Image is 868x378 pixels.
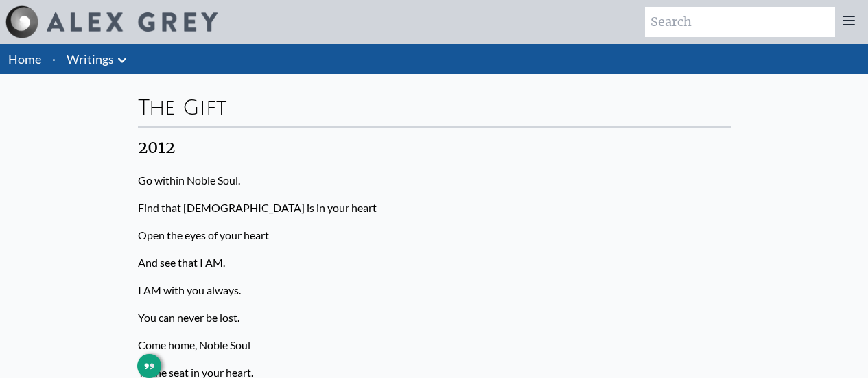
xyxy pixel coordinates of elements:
[138,85,731,126] div: The Gift
[138,331,731,359] p: Come home, Noble Soul
[138,194,731,222] p: Find that [DEMOGRAPHIC_DATA] is in your heart
[138,276,731,304] p: I AM with you always.
[138,137,731,158] div: 2012
[47,44,61,74] li: ·
[138,304,731,331] p: You can never be lost.
[645,7,835,37] input: Search
[138,249,731,276] p: And see that I AM.
[67,49,114,69] a: Writings
[138,222,731,249] p: Open the eyes of your heart
[8,51,41,67] a: Home
[138,167,731,194] p: Go within Noble Soul.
